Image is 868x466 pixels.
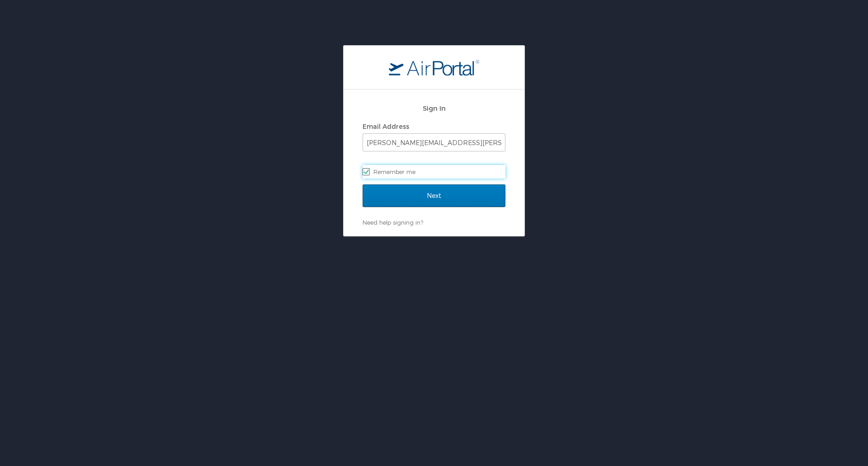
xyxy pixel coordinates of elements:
h2: Sign In [363,103,505,113]
a: Need help signing in? [363,219,423,226]
img: logo [389,59,479,75]
input: Next [363,184,505,207]
label: Email Address [363,122,409,130]
label: Remember me [363,165,505,179]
